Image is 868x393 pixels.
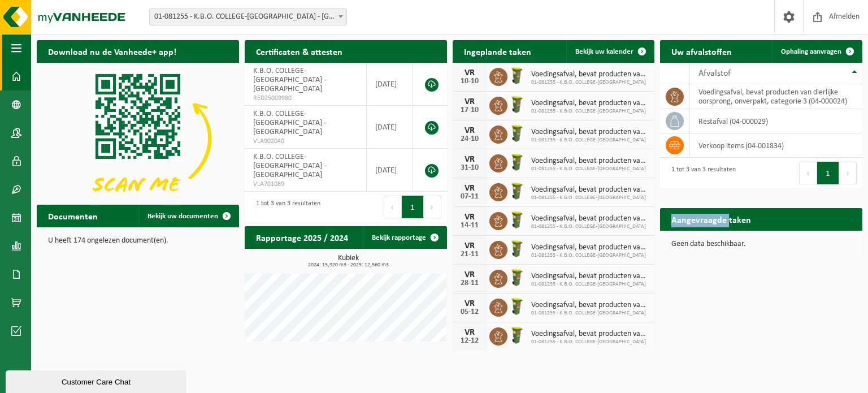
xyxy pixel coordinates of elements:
[531,128,649,137] span: Voedingsafval, bevat producten van dierlijke oorsprong, onverpakt, categorie 3
[37,205,109,227] h2: Documenten
[250,195,320,219] div: 1 tot 3 van 3 resultaten
[507,95,527,114] img: WB-0060-HPE-GN-50
[531,301,649,310] span: Voedingsafval, bevat producten van dierlijke oorsprong, onverpakt, categorie 3
[458,184,481,193] div: VR
[531,272,649,281] span: Voedingsafval, bevat producten van dierlijke oorsprong, onverpakt, categorie 3
[253,110,326,136] span: K.B.O. COLLEGE-[GEOGRAPHIC_DATA] - [GEOGRAPHIC_DATA]
[150,9,346,25] span: 01-081255 - K.B.O. COLLEGE-SLEUTELBOS - OUDENAARDE
[253,67,326,93] span: K.B.O. COLLEGE-[GEOGRAPHIC_DATA] - [GEOGRAPHIC_DATA]
[253,94,358,103] span: RED25009980
[531,339,649,346] span: 01-081255 - K.B.O. COLLEGE-[GEOGRAPHIC_DATA]
[772,40,861,63] a: Ophaling aanvragen
[531,166,649,172] span: 01-081255 - K.B.O. COLLEGE-[GEOGRAPHIC_DATA]
[138,205,238,227] a: Bekijk uw documenten
[458,241,481,251] div: VR
[458,135,481,143] div: 24-10
[507,182,527,201] img: WB-0060-HPE-GN-50
[507,297,527,316] img: WB-0060-HPE-GN-50
[531,243,649,252] span: Voedingsafval, bevat producten van dierlijke oorsprong, onverpakt, categorie 3
[531,137,649,144] span: 01-081255 - K.B.O. COLLEGE-[GEOGRAPHIC_DATA]
[458,308,481,316] div: 05-12
[147,213,218,220] span: Bekijk uw documenten
[6,368,189,393] iframe: chat widget
[690,84,862,109] td: voedingsafval, bevat producten van dierlijke oorsprong, onverpakt, categorie 3 (04-000024)
[458,337,481,345] div: 12-12
[458,126,481,135] div: VR
[453,40,542,62] h2: Ingeplande taken
[690,109,862,133] td: restafval (04-000029)
[149,8,347,25] span: 01-081255 - K.B.O. COLLEGE-SLEUTELBOS - OUDENAARDE
[458,328,481,337] div: VR
[458,222,481,230] div: 14-11
[531,330,649,339] span: Voedingsafval, bevat producten van dierlijke oorsprong, onverpakt, categorie 3
[507,124,527,143] img: WB-0060-HPE-GN-50
[799,162,817,184] button: Previous
[384,196,402,218] button: Previous
[531,223,649,230] span: 01-081255 - K.B.O. COLLEGE-[GEOGRAPHIC_DATA]
[781,48,841,55] span: Ophaling aanvragen
[367,106,414,149] td: [DATE]
[367,63,414,106] td: [DATE]
[531,310,649,317] span: 01-081255 - K.B.O. COLLEGE-[GEOGRAPHIC_DATA]
[660,208,762,230] h2: Aangevraagde taken
[698,69,731,78] span: Afvalstof
[690,133,862,158] td: verkoop items (04-001834)
[245,40,354,62] h2: Certificaten & attesten
[817,162,839,184] button: 1
[48,237,228,245] p: U heeft 174 ongelezen document(en).
[531,157,649,166] span: Voedingsafval, bevat producten van dierlijke oorsprong, onverpakt, categorie 3
[458,97,481,106] div: VR
[531,281,649,288] span: 01-081255 - K.B.O. COLLEGE-[GEOGRAPHIC_DATA]
[839,162,857,184] button: Next
[531,108,649,115] span: 01-081255 - K.B.O. COLLEGE-[GEOGRAPHIC_DATA]
[507,326,527,345] img: WB-0060-HPE-GN-50
[671,240,851,248] p: Geen data beschikbaar.
[458,106,481,114] div: 17-10
[253,153,326,179] span: K.B.O. COLLEGE-[GEOGRAPHIC_DATA] - [GEOGRAPHIC_DATA]
[458,155,481,164] div: VR
[507,268,527,287] img: WB-0060-HPE-GN-50
[253,180,358,189] span: VLA701089
[458,77,481,85] div: 10-10
[37,40,188,62] h2: Download nu de Vanheede+ app!
[458,68,481,77] div: VR
[245,226,359,248] h2: Rapportage 2025 / 2024
[507,239,527,258] img: WB-0060-HPE-GN-50
[575,48,633,55] span: Bekijk uw kalender
[531,195,649,201] span: 01-081255 - K.B.O. COLLEGE-[GEOGRAPHIC_DATA]
[367,149,414,192] td: [DATE]
[253,137,358,146] span: VLA902040
[250,254,447,268] h3: Kubiek
[458,251,481,258] div: 21-11
[531,214,649,223] span: Voedingsafval, bevat producten van dierlijke oorsprong, onverpakt, categorie 3
[37,63,239,214] img: Download de VHEPlus App
[458,164,481,172] div: 31-10
[458,299,481,308] div: VR
[458,279,481,287] div: 28-11
[531,99,649,108] span: Voedingsafval, bevat producten van dierlijke oorsprong, onverpakt, categorie 3
[507,153,527,172] img: WB-0060-HPE-GN-50
[424,196,441,218] button: Next
[458,270,481,279] div: VR
[458,213,481,222] div: VR
[531,79,649,86] span: 01-081255 - K.B.O. COLLEGE-[GEOGRAPHIC_DATA]
[531,252,649,259] span: 01-081255 - K.B.O. COLLEGE-[GEOGRAPHIC_DATA]
[566,40,653,63] a: Bekijk uw kalender
[531,185,649,195] span: Voedingsafval, bevat producten van dierlijke oorsprong, onverpakt, categorie 3
[458,193,481,201] div: 07-11
[660,40,743,62] h2: Uw afvalstoffen
[531,70,649,79] span: Voedingsafval, bevat producten van dierlijke oorsprong, onverpakt, categorie 3
[363,226,446,249] a: Bekijk rapportage
[402,196,424,218] button: 1
[250,262,447,268] span: 2024: 15,920 m3 - 2025: 12,560 m3
[666,161,736,185] div: 1 tot 3 van 3 resultaten
[507,210,527,230] img: WB-0060-HPE-GN-50
[507,66,527,85] img: WB-0060-HPE-GN-50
